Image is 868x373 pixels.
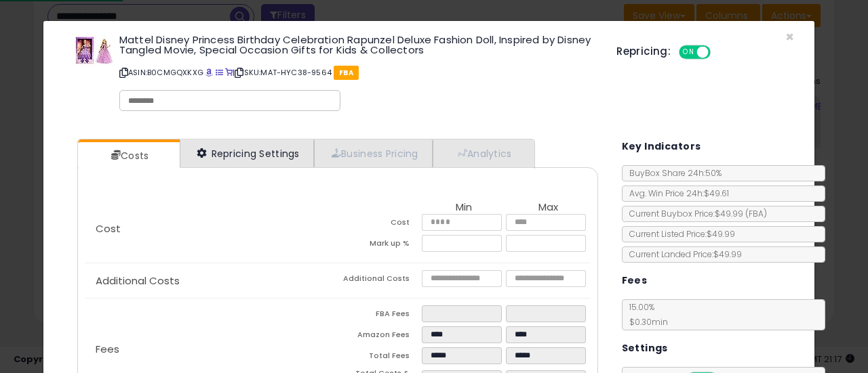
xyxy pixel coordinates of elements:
span: BuyBox Share 24h: 50% [623,167,722,179]
h3: Mattel Disney Princess Birthday Celebration Rapunzel Deluxe Fashion Doll, Inspired by Disney Tang... [119,35,596,55]
span: FBA [334,66,359,80]
p: Additional Costs [85,276,338,286]
td: Amazon Fees [338,326,422,347]
h5: Key Indicators [622,138,701,155]
a: Your listing only [225,67,233,78]
h5: Fees [622,272,648,289]
span: OFF [709,47,730,58]
img: 41jjxgPXjNL._SL60_.jpg [74,35,115,66]
h5: Settings [622,340,668,357]
p: ASIN: B0CMGQXKXG | SKU: MAT-HYC38-9564 [119,62,596,83]
span: 15.00 % [623,301,668,328]
span: ON [680,47,697,58]
td: Cost [338,214,422,235]
a: All offer listings [216,67,223,78]
a: Analytics [433,139,533,167]
p: Cost [85,223,338,234]
a: Business Pricing [314,139,433,167]
span: Current Listed Price: $49.99 [623,228,735,240]
td: Additional Costs [338,270,422,291]
p: Fees [85,344,338,355]
th: Max [506,202,590,214]
th: Min [422,202,506,214]
span: ( FBA ) [745,208,767,219]
span: $0.30 min [623,316,668,328]
span: × [785,27,794,47]
h5: Repricing: [616,46,671,57]
td: FBA Fees [338,305,422,326]
td: Total Fees [338,347,422,368]
a: Repricing Settings [180,139,314,167]
td: Mark up % [338,235,422,256]
span: $49.99 [715,208,767,219]
a: BuyBox page [205,67,213,78]
span: Avg. Win Price 24h: $49.61 [623,188,729,199]
a: Costs [78,142,178,169]
span: Current Buybox Price: [623,208,767,219]
span: Current Landed Price: $49.99 [623,248,742,260]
